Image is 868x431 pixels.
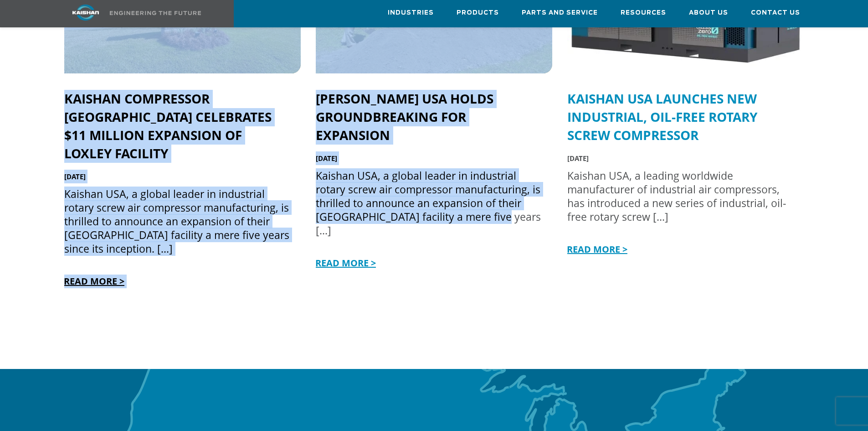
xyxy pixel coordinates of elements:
[316,169,543,237] div: Kaishan USA, a global leader in industrial rotary screw air compressor manufacturing, is thrilled...
[64,187,292,255] div: Kaishan USA, a global leader in industrial rotary screw air compressor manufacturing, is thrilled...
[751,0,800,25] a: Contact Us
[316,151,543,165] div: [DATE]
[313,257,376,269] a: READ MORE >
[621,8,666,18] span: Resources
[110,11,201,15] img: Engineering the future
[388,8,434,18] span: Industries
[522,8,598,18] span: Parts and Service
[567,169,795,223] div: Kaishan USA, a leading worldwide manufacturer of industrial air compressors, has introduced a new...
[457,0,499,25] a: Products
[567,90,757,144] a: Kaishan USA Launches New Industrial, Oil-Free Rotary Screw Compressor
[51,5,120,21] img: kaishan logo
[751,8,800,18] span: Contact Us
[522,0,598,25] a: Parts and Service
[567,151,795,165] div: [DATE]
[388,0,434,25] a: Industries
[62,275,124,287] a: READ MORE >
[316,90,493,144] a: [PERSON_NAME] USA Holds Groundbreaking for Expansion
[64,90,272,162] a: Kaishan Compressor [GEOGRAPHIC_DATA] Celebrates $11 Million Expansion of Loxley Facility
[689,8,728,18] span: About Us
[621,0,666,25] a: Resources
[64,170,292,183] div: [DATE]
[689,0,728,25] a: About Us
[565,243,627,255] a: READ MORE >
[457,8,499,18] span: Products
